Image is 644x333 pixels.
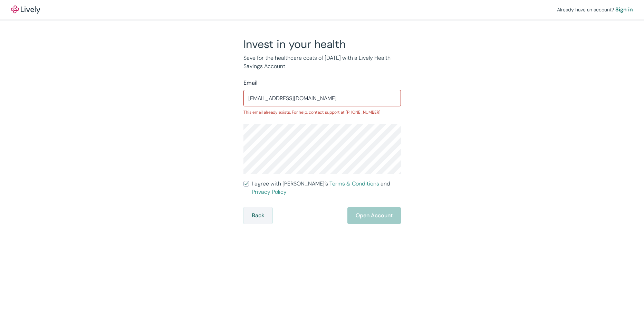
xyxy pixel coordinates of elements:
[243,109,401,115] p: This email already exists. For help, contact support at [PHONE_NUMBER]
[243,79,258,87] label: Email
[11,6,40,14] img: Lively
[615,6,633,14] a: Sign in
[243,207,272,224] button: Back
[557,6,633,14] div: Already have an account?
[329,180,379,187] a: Terms & Conditions
[252,188,287,196] a: Privacy Policy
[243,54,401,70] p: Save for the healthcare costs of [DATE] with a Lively Health Savings Account
[243,37,401,51] h2: Invest in your health
[252,180,401,196] span: I agree with [PERSON_NAME]’s and
[11,6,40,14] a: LivelyLively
